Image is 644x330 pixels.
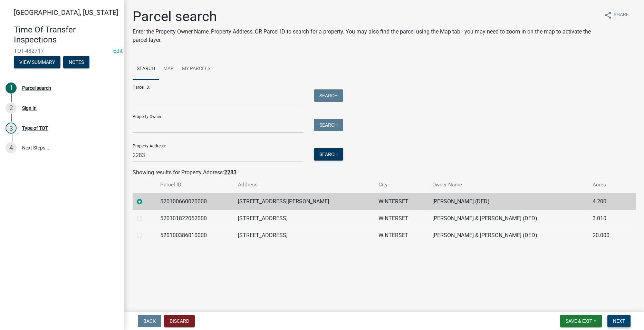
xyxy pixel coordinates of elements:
[22,126,48,130] div: Type of TOT
[374,177,429,193] th: City
[178,58,214,80] a: My Parcels
[133,28,598,44] p: Enter the Property Owner Name, Property Address, OR Parcel ID to search for a property. You may a...
[143,318,156,324] span: Back
[560,315,602,327] button: Save & Exit
[607,315,631,327] button: Next
[6,123,17,134] div: 3
[164,315,195,327] button: Discard
[224,169,237,176] strong: 2283
[613,318,625,324] span: Next
[428,193,588,210] td: [PERSON_NAME] (DED)
[598,8,634,22] button: shareShare
[14,8,118,17] span: [GEOGRAPHIC_DATA], [US_STATE]
[374,210,429,227] td: WINTERSET
[113,48,123,54] wm-modal-confirm: Edit Application Number
[14,48,110,54] span: TOT-482717
[604,11,612,19] i: share
[6,82,17,94] div: 1
[14,25,119,45] h4: Time Of Transfer Inspections
[63,56,89,68] button: Notes
[234,227,374,244] td: [STREET_ADDRESS]
[6,103,17,114] div: 2
[314,119,343,131] button: Search
[374,193,429,210] td: WINTERSET
[428,177,588,193] th: Owner Name
[133,8,598,25] h1: Parcel search
[374,227,429,244] td: WINTERSET
[22,86,51,90] div: Parcel search
[428,227,588,244] td: [PERSON_NAME] & [PERSON_NAME] (DED)
[314,89,343,102] button: Search
[22,106,37,110] div: Sign In
[588,210,624,227] td: 3.010
[234,210,374,227] td: [STREET_ADDRESS]
[614,11,629,19] span: Share
[428,210,588,227] td: [PERSON_NAME] & [PERSON_NAME] (DED)
[14,60,60,65] wm-modal-confirm: Summary
[156,227,234,244] td: 520100386010000
[588,227,624,244] td: 20.000
[133,58,159,80] a: Search
[156,210,234,227] td: 520101822052000
[113,48,123,54] a: Edit
[566,318,592,324] span: Save & Exit
[234,177,374,193] th: Address
[314,148,343,161] button: Search
[156,177,234,193] th: Parcel ID
[159,58,178,80] a: Map
[63,60,89,65] wm-modal-confirm: Notes
[133,168,636,177] div: Showing results for Property Address:
[588,177,624,193] th: Acres
[138,315,161,327] button: Back
[234,193,374,210] td: [STREET_ADDRESS][PERSON_NAME]
[156,193,234,210] td: 520100660020000
[6,142,17,153] div: 4
[14,56,60,68] button: View Summary
[588,193,624,210] td: 4.200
